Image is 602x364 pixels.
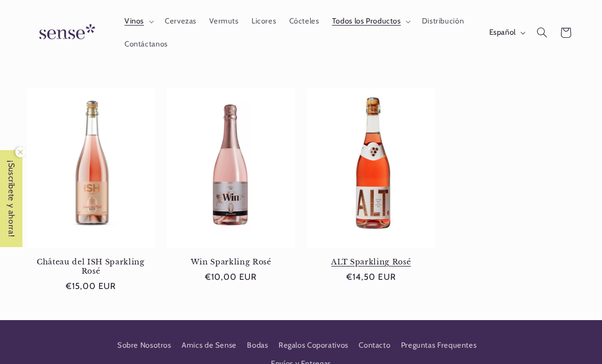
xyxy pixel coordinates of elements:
a: Contacto [359,336,390,355]
span: Licores [252,17,276,27]
span: ¡Suscríbete y ahorra! [1,150,22,247]
a: Bodas [247,336,268,355]
a: Licores [245,10,283,33]
a: Château del ISH Sparkling Rosé [27,257,155,276]
summary: Todos los Productos [325,10,415,33]
a: Sense [23,14,108,52]
span: Cervezas [165,17,196,27]
a: Contáctanos [118,33,174,55]
span: Vermuts [209,17,238,27]
a: Vermuts [203,10,245,33]
a: Amics de Sense [182,336,237,355]
a: Win Sparkling Rosé [167,257,295,266]
span: Contáctanos [124,39,168,49]
img: Sense [27,18,104,47]
a: Cervezas [158,10,203,33]
span: Todos los Productos [332,17,401,27]
summary: Vinos [118,10,158,33]
span: Cócteles [289,17,319,27]
a: Sobre Nosotros [117,339,171,355]
a: Distribución [415,10,470,33]
a: ALT Sparkling Rosé [307,257,435,266]
span: Distribución [422,17,464,27]
a: Regalos Coporativos [279,336,348,355]
span: Vinos [124,17,144,27]
a: Cócteles [283,10,325,33]
span: Español [489,27,516,38]
button: Español [483,22,530,43]
a: Preguntas Frequentes [401,336,477,355]
summary: Búsqueda [530,21,554,44]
